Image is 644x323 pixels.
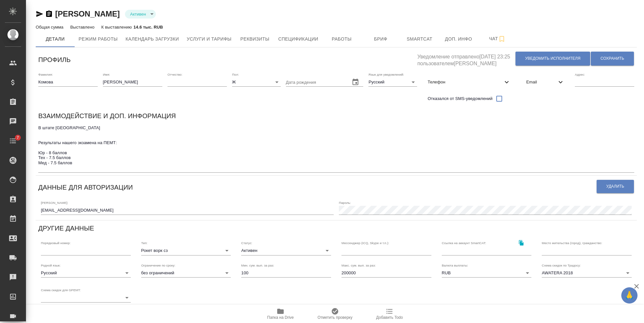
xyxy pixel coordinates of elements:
h6: Профиль [38,55,71,65]
span: Режим работы [79,35,118,43]
span: Email [526,79,557,85]
h6: Другие данные [38,223,94,233]
button: Папка на Drive [253,305,308,323]
div: AWATERA 2018 [542,268,632,278]
span: Папка на Drive [267,315,294,320]
div: Активен [241,246,331,255]
label: Отчество: [167,73,182,76]
span: Удалить [606,184,624,189]
svg: Подписаться [498,35,506,43]
p: К выставлению [101,25,133,30]
label: Родной язык: [41,264,61,267]
label: Пол: [232,73,239,76]
label: Макс. сум. вып. за раз: [341,264,376,267]
label: Пароль: [339,201,351,204]
button: Отметить проверку [308,305,362,323]
span: Работы [326,35,357,43]
button: Скопировать ссылку [514,236,528,249]
label: [PERSON_NAME]: [41,201,68,204]
h5: Уведомление отправлено [DATE] 23:25 пользователем [PERSON_NAME] [417,50,515,67]
label: Ограничение по сроку: [141,264,175,267]
textarea: В штате [GEOGRAPHIC_DATA] Результаты нашего экзамена на ПЕМТ: Юр - 8 баллов Тех - 7.5 баллов Мед ... [38,125,634,170]
label: Порядковый номер: [41,242,70,245]
span: Календарь загрузки [126,35,179,43]
button: Скопировать ссылку для ЯМессенджера [36,10,43,18]
div: Ж [232,78,281,87]
button: Скопировать ссылку [45,10,53,18]
div: Email [521,75,570,89]
label: Схема скидок по Традосу: [542,264,581,267]
button: 🙏 [621,287,638,304]
span: Детали [40,35,71,43]
h6: Данные для авторизации [38,182,133,193]
span: Спецификации [278,35,318,43]
button: Активен [128,11,148,17]
span: Отметить проверку [317,315,352,320]
p: 14.6 тыс. RUB [133,25,163,30]
span: Бриф [365,35,396,43]
span: Уведомить исполнителя [525,56,580,61]
label: Адрес: [575,73,585,76]
button: Удалить [597,180,634,193]
div: Русский [41,268,131,278]
div: Русский [368,78,417,87]
span: Smartcat [404,35,435,43]
label: Статус: [241,242,252,245]
span: Телефон [427,79,503,85]
span: Добавить Todo [376,315,403,320]
div: RUB [442,268,532,278]
p: Выставлено [70,25,96,30]
span: Услуги и тарифы [187,35,231,43]
label: Ссылка на аккаунт SmartCAT: [442,242,486,245]
a: 7 [2,133,24,149]
span: Доп. инфо [443,35,474,43]
button: Добавить Todo [362,305,417,323]
span: Отказался от SMS-уведомлений [427,95,492,102]
label: Валюта выплаты: [442,264,468,267]
button: Сохранить [591,52,634,66]
div: Активен [125,10,156,19]
div: без ограничений [141,268,231,278]
span: Сохранить [601,56,624,61]
label: Мессенджер (ICQ, Skype и т.п.): [341,242,389,245]
label: Язык для уведомлений: [368,73,404,76]
a: [PERSON_NAME] [55,9,120,18]
h6: Взаимодействие и доп. информация [38,111,176,121]
div: Рокет ворк сз [141,246,231,255]
label: Схема скидок для GPEMT: [41,289,81,292]
label: Тип: [141,242,147,245]
p: Общая сумма [36,25,65,30]
span: 7 [13,134,23,141]
div: Телефон [422,75,516,89]
span: Чат [482,35,513,43]
span: Реквизиты [239,35,270,43]
span: 🙏 [624,289,635,302]
button: Уведомить исполнителя [515,52,590,66]
label: Имя: [103,73,110,76]
label: Мин. сум. вып. за раз: [241,264,274,267]
label: Фамилия: [38,73,53,76]
label: Место жительства (город), гражданство: [542,242,602,245]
